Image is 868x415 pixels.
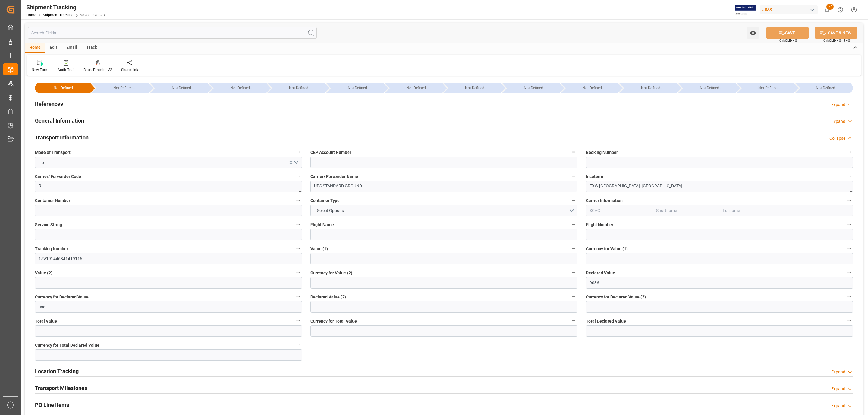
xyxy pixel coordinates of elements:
span: Flight Number [586,222,613,228]
button: JIMS [760,4,820,15]
button: Carrier Information [845,196,853,204]
span: Ctrl/CMD + Shift + S [823,38,850,43]
input: SCAC [586,205,653,216]
span: Total Value [35,318,57,324]
div: --Not Defined-- [795,83,853,93]
button: Currency for Declared Value (2) [845,293,853,301]
div: Edit [45,43,62,53]
div: Book Timeslot V2 [83,67,112,73]
div: --Not Defined-- [508,83,559,93]
div: Expand [831,118,845,125]
button: Container Type [570,196,577,204]
textarea: UPS STANDARD GROUND [310,181,577,192]
button: SAVE & NEW [815,27,857,39]
div: Email [62,43,82,53]
div: --Not Defined-- [561,83,618,93]
div: --Not Defined-- [567,83,618,93]
span: CEP Account Number [310,149,351,156]
div: --Not Defined-- [625,83,676,93]
input: Shortname [653,205,720,216]
div: --Not Defined-- [743,83,794,93]
div: --Not Defined-- [332,83,383,93]
button: Booking Number [845,148,853,156]
span: Carrier Information [586,198,623,204]
div: Track [82,43,102,53]
button: Tracking Number [294,245,302,252]
button: Currency for Total Declared Value [294,341,302,349]
div: --Not Defined-- [150,83,207,93]
button: show 57 new notifications [820,3,834,17]
div: Expand [831,403,845,409]
div: JIMS [760,5,818,14]
button: SAVE [766,27,809,39]
span: Declared Value (2) [310,294,346,300]
span: Flight Name [310,222,334,228]
div: Home [25,43,45,53]
img: Exertis%20JAM%20-%20Email%20Logo.jpg_1722504956.jpg [735,5,756,15]
div: Expand [831,386,845,392]
button: Total Declared Value [845,317,853,325]
textarea: EXW [GEOGRAPHIC_DATA], [GEOGRAPHIC_DATA] [586,181,853,192]
span: Carrier/ Forwarder Code [35,173,81,180]
h2: Location Tracking [35,367,79,375]
div: --Not Defined-- [502,83,559,93]
button: Value (2) [294,269,302,276]
span: 5 [39,159,47,166]
button: Mode of Transport [294,148,302,156]
input: Search Fields [28,27,317,39]
span: Total Declared Value [586,318,626,324]
div: --Not Defined-- [678,83,735,93]
button: Service String [294,220,302,228]
span: Mode of Transport [35,149,71,156]
span: Currency for Total Declared Value [35,342,99,348]
div: --Not Defined-- [619,83,676,93]
button: Flight Name [570,220,577,228]
h2: References [35,100,63,108]
span: Currency for Value (2) [310,270,352,276]
div: Expand [831,101,845,108]
div: --Not Defined-- [267,83,325,93]
button: Container Number [294,196,302,204]
div: --Not Defined-- [35,83,90,93]
span: Select Options [314,207,347,214]
span: Currency for Declared Value (2) [586,294,646,300]
div: Expand [831,369,845,375]
span: Incoterm [586,173,603,180]
div: --Not Defined-- [209,83,266,93]
span: Value (2) [35,270,52,276]
div: --Not Defined-- [385,83,442,93]
button: Currency for Value (2) [570,269,577,276]
a: Home [26,13,36,17]
button: Carrier/ Forwarder Name [570,172,577,180]
span: Service String [35,222,62,228]
button: Declared Value [845,269,853,276]
span: Container Type [310,198,340,204]
button: open menu [35,157,302,168]
span: Carrier/ Forwarder Name [310,173,358,180]
div: --Not Defined-- [391,83,442,93]
span: Booking Number [586,149,618,156]
button: Carrier/ Forwarder Code [294,172,302,180]
h2: PO Line Items [35,401,69,409]
div: --Not Defined-- [737,83,794,93]
h2: Transport Information [35,133,89,142]
button: Total Value [294,317,302,325]
div: --Not Defined-- [443,83,501,93]
div: --Not Defined-- [97,83,149,93]
button: open menu [310,205,577,216]
span: Tracking Number [35,246,68,252]
div: --Not Defined-- [41,83,86,93]
div: --Not Defined-- [326,83,383,93]
button: CEP Account Number [570,148,577,156]
button: Flight Number [845,220,853,228]
div: Audit Trail [58,67,74,73]
button: Incoterm [845,172,853,180]
button: Declared Value (2) [570,293,577,301]
span: 57 [826,4,834,10]
div: Shipment Tracking [26,3,105,12]
button: Currency for Total Value [570,317,577,325]
button: open menu [747,27,759,39]
button: Value (1) [570,245,577,252]
span: Container Number [35,198,70,204]
button: Currency for Value (1) [845,245,853,252]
